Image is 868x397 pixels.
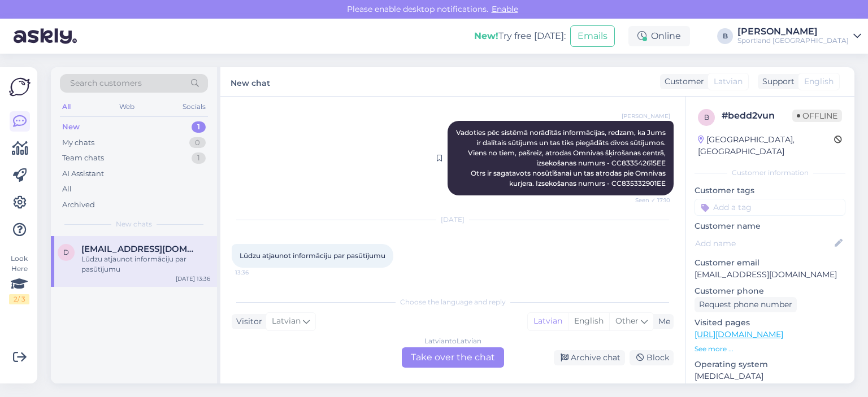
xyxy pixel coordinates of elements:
[235,268,277,277] span: 13:36
[630,350,674,365] div: Block
[695,237,832,250] input: Add name
[117,99,137,114] div: Web
[695,199,845,216] input: Add a tag
[474,30,498,41] b: New!
[695,359,845,370] p: Operating system
[81,244,199,254] span: dane.uvarova@inbox.lv
[737,27,849,36] div: [PERSON_NAME]
[180,99,208,114] div: Socials
[695,329,783,339] a: [URL][DOMAIN_NAME]
[70,77,142,89] span: Search customers
[758,76,795,88] div: Support
[488,4,522,14] span: Enable
[402,347,504,368] div: Take over the chat
[695,269,845,281] p: [EMAIL_ADDRESS][DOMAIN_NAME]
[232,215,674,225] div: [DATE]
[695,285,845,297] p: Customer phone
[695,370,845,382] p: [MEDICAL_DATA]
[628,196,670,204] span: Seen ✓ 17:10
[695,297,797,312] div: Request phone number
[272,315,301,328] span: Latvian
[695,185,845,197] p: Customer tags
[654,316,670,328] div: Me
[62,168,104,180] div: AI Assistant
[737,36,849,45] div: Sportland [GEOGRAPHIC_DATA]
[474,29,566,43] div: Try free [DATE]:
[792,110,842,122] span: Offline
[554,350,625,365] div: Archive chat
[62,199,95,211] div: Archived
[192,121,206,133] div: 1
[232,297,674,307] div: Choose the language and reply
[62,121,80,133] div: New
[176,274,210,283] div: [DATE] 13:36
[116,219,152,229] span: New chats
[456,128,667,187] span: Vadoties pēc sistēmā norādītās informācijas, redzam, ka Jums ir dalītais sūtījums un tas tiks pie...
[62,184,72,195] div: All
[528,313,568,330] div: Latvian
[63,248,69,256] span: d
[60,99,73,114] div: All
[622,112,670,120] span: [PERSON_NAME]
[9,76,31,98] img: Askly Logo
[698,134,834,158] div: [GEOGRAPHIC_DATA], [GEOGRAPHIC_DATA]
[232,316,262,328] div: Visitor
[9,294,29,304] div: 2 / 3
[62,137,94,149] div: My chats
[704,113,709,121] span: b
[615,316,639,326] span: Other
[695,168,845,178] div: Customer information
[192,152,206,164] div: 1
[9,254,29,304] div: Look Here
[695,257,845,269] p: Customer email
[804,76,834,88] span: English
[189,137,206,149] div: 0
[722,109,792,123] div: # bedd2vun
[660,76,704,88] div: Customer
[81,254,210,274] div: Lūdzu atjaunot informāciju par pasūtījumu
[695,317,845,329] p: Visited pages
[424,336,481,346] div: Latvian to Latvian
[695,220,845,232] p: Customer name
[568,313,609,330] div: English
[62,152,104,164] div: Team chats
[717,28,733,44] div: B
[628,26,690,46] div: Online
[240,251,385,260] span: Lūdzu atjaunot informāciju par pasūtījumu
[695,344,845,354] p: See more ...
[570,25,615,47] button: Emails
[714,76,743,88] span: Latvian
[737,27,861,45] a: [PERSON_NAME]Sportland [GEOGRAPHIC_DATA]
[231,74,270,89] label: New chat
